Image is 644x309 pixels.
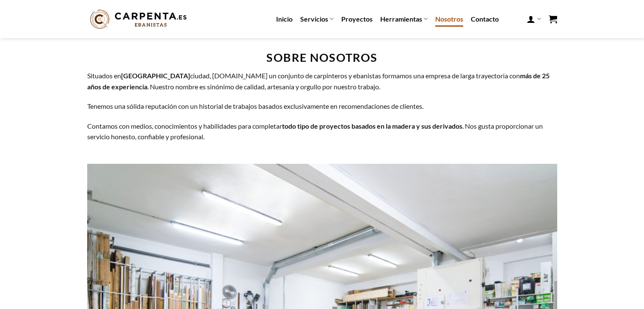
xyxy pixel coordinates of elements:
a: Inicio [276,11,293,27]
img: Carpenta.es [87,8,190,31]
a: Herramientas [380,11,428,27]
p: Tenemos una sólida reputación con un historial de trabajos basados exclusivamente en recomendacio... [87,101,557,112]
strong: sobre nosotros [266,50,377,64]
a: Proyectos [341,11,373,27]
p: Contamos con medios, conocimientos y habilidades para completar . Nos gusta proporcionar un servi... [87,121,557,142]
a: Servicios [300,11,334,27]
strong: todo tipo de proyectos basados en la madera y sus derivados [282,122,462,130]
a: Nosotros [435,11,463,27]
p: Situados en ciudad, [DOMAIN_NAME] un conjunto de carpinteros y ebanistas formamos una empresa de ... [87,70,557,92]
strong: [GEOGRAPHIC_DATA] [121,72,190,80]
a: Contacto [471,11,499,27]
strong: más de 25 años de experiencia [87,72,550,91]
